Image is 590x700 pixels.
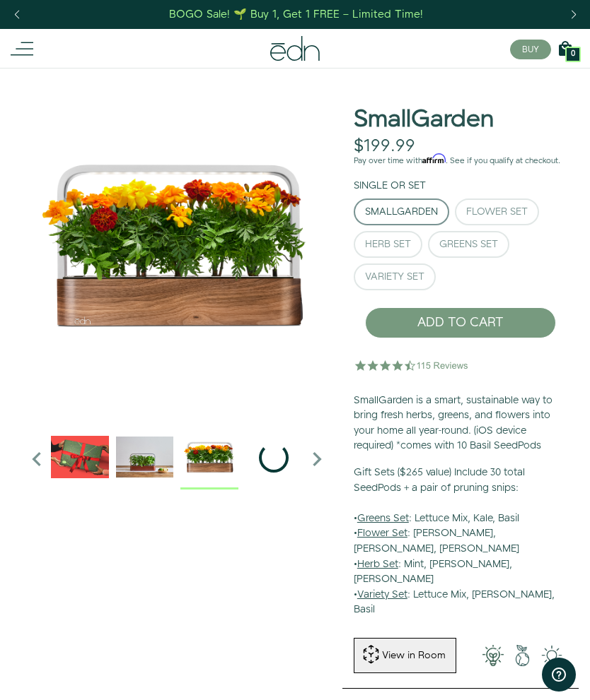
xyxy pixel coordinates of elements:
[422,154,446,164] span: Affirm
[354,198,449,225] button: SmallGarden
[354,107,494,133] h1: SmallGarden
[354,231,422,258] button: Herb Set
[381,648,447,663] div: View in Room
[571,50,575,58] span: 0
[354,155,567,167] p: Pay over time with . See if you qualify at checkout.
[354,638,456,673] button: View in Room
[354,263,436,290] button: Variety Set
[354,351,470,379] img: 4.5 star rating
[455,198,539,225] button: Flower Set
[357,588,407,602] u: Variety Set
[365,239,411,249] div: Herb Set
[168,4,425,25] a: BOGO Sale! 🌱 Buy 1, Get 1 FREE – Limited Time!
[169,7,423,22] div: BOGO Sale! 🌱 Buy 1, Get 1 FREE – Limited Time!
[542,658,576,693] iframe: Opens a widget where you can find more information
[508,645,537,666] img: green-earth.png
[354,465,567,618] p: • : Lettuce Mix, Kale, Basil • : [PERSON_NAME], [PERSON_NAME], [PERSON_NAME] • : Mint, [PERSON_NA...
[303,445,331,473] i: Next slide
[23,68,331,421] img: edn-smallgarden-marigold-hero-SLV-2000px_4096x.png
[116,428,174,486] img: edn-smallgarden-mixed-herbs-table-product-2000px_1024x.jpg
[357,526,407,540] u: Flower Set
[428,231,509,258] button: Greens Set
[116,428,174,490] div: 4 / 6
[23,68,331,421] div: 5 / 6
[354,393,567,454] p: SmallGarden is a smart, sustainable way to bring fresh herbs, greens, and flowers into your home ...
[357,557,398,571] u: Herb Set
[357,511,409,526] u: Greens Set
[439,239,498,249] div: Greens Set
[354,179,426,193] label: Single or Set
[479,645,508,666] img: 001-light-bulb.png
[365,307,556,338] button: ADD TO CART
[51,428,109,486] img: EMAILS_-_Holiday_21_PT1_28_9986b34a-7908-4121-b1c1-9595d1e43abe_1024x.png
[180,428,238,486] img: edn-smallgarden-marigold-hero-SLV-2000px_1024x.png
[466,207,528,217] div: Flower Set
[51,428,109,490] div: 3 / 6
[365,272,424,282] div: Variety Set
[354,465,525,495] b: Gift Sets ($265 value) Include 30 total SeedPods + a pair of pruning snips:
[180,428,238,490] div: 5 / 6
[354,136,415,157] div: $199.99
[365,207,438,217] div: SmallGarden
[23,445,51,473] i: Previous slide
[510,40,551,59] button: BUY
[537,645,566,666] img: edn-smallgarden-tech.png
[245,428,303,490] div: 6 / 6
